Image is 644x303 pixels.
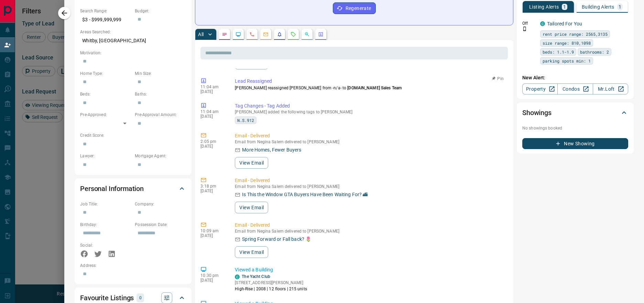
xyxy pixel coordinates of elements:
p: More Homes, Fewer Buyers [242,146,301,154]
p: Lead Reassigned [235,78,505,85]
div: condos.ca [235,274,240,279]
h2: Showings [522,107,552,118]
p: Off [522,20,536,26]
p: 0 [139,294,142,302]
div: condos.ca [540,21,545,26]
p: Email - Delivered [235,222,505,229]
p: All [198,32,204,37]
p: Spring Forward or Fall back? 🌷 [242,236,311,243]
p: New Alert: [522,74,628,81]
span: size range: 810,1098 [543,40,591,46]
p: [DATE] [200,144,225,149]
p: 2:05 pm [200,139,225,144]
p: Birthday: [80,222,131,228]
p: Viewed a Building [235,266,505,273]
p: Pre-Approval Amount: [135,112,186,118]
p: Company: [135,201,186,207]
span: N.S.912 [237,117,254,124]
span: [DOMAIN_NAME] Sales Team [347,86,402,90]
a: Condos [557,83,593,94]
p: [DATE] [200,89,225,94]
p: Home Type: [80,70,131,77]
button: View Email [235,202,268,213]
svg: Opportunities [304,32,310,37]
svg: Notes [222,32,227,37]
p: Search Range: [80,8,131,14]
p: [DATE] [200,233,225,238]
p: [PERSON_NAME] added the following tags to [PERSON_NAME] [235,110,505,114]
p: 11:04 am [200,85,225,89]
div: Showings [522,104,628,121]
p: Building Alerts [582,4,614,9]
p: Pre-Approved: [80,112,131,118]
button: View Email [235,246,268,258]
p: Areas Searched: [80,29,186,35]
p: [PERSON_NAME] reassigned [PERSON_NAME] from -n/a- to [235,85,505,91]
p: Job Title: [80,201,131,207]
p: 1 [619,4,621,9]
p: Min Size: [135,70,186,77]
p: [DATE] [200,114,225,119]
p: [DATE] [200,189,225,193]
p: Budget: [135,8,186,14]
p: Email from Negina Salem delivered to [PERSON_NAME] [235,184,505,189]
p: 3:18 pm [200,184,225,189]
p: [DATE] [200,278,225,283]
button: View Email [235,157,268,169]
p: Mortgage Agent: [135,153,186,159]
svg: Lead Browsing Activity [236,32,241,37]
p: Email - Delivered [235,177,505,184]
p: High-Rise | 2008 | 12 floors | 215 units [235,286,307,292]
svg: Listing Alerts [277,32,282,37]
p: 10:09 am [200,228,225,233]
svg: Emails [263,32,269,37]
p: $3 - $999,999,999 [80,14,131,25]
p: 1 [563,4,566,9]
svg: Agent Actions [318,32,324,37]
p: Motivation: [80,50,186,56]
svg: Calls [249,32,255,37]
p: Is This the Window GTA Buyers Have Been Waiting For? 🏙 [242,191,368,198]
a: Tailored For You [547,21,582,26]
p: Email from Negina Salem delivered to [PERSON_NAME] [235,139,505,144]
button: Regenerate [333,2,376,14]
span: beds: 1.1-1.9 [543,48,574,55]
p: No showings booked [522,125,628,131]
svg: Push Notification Only [522,26,527,31]
p: Email from Negina Salem delivered to [PERSON_NAME] [235,229,505,234]
p: Credit Score: [80,132,186,138]
p: Social: [80,242,131,248]
p: [STREET_ADDRESS][PERSON_NAME] [235,280,307,286]
p: Whitby, [GEOGRAPHIC_DATA] [80,35,186,46]
span: bathrooms: 2 [580,48,609,55]
button: New Showing [522,138,628,149]
span: rent price range: 2565,3135 [543,31,608,37]
a: Mr.Loft [593,83,628,94]
p: Listing Alerts [529,4,559,9]
p: Tag Changes - Tag Added [235,102,505,110]
a: Property [522,83,558,94]
p: Address: [80,262,186,269]
p: Baths: [135,91,186,97]
p: 11:04 am [200,109,225,114]
p: Lawyer: [80,153,131,159]
p: Email - Delivered [235,132,505,139]
button: Pin [488,76,508,82]
p: Possession Date: [135,222,186,228]
span: parking spots min: 1 [543,57,591,64]
div: Personal Information [80,180,186,197]
h2: Personal Information [80,183,144,194]
svg: Requests [291,32,296,37]
p: Beds: [80,91,131,97]
a: The Yacht Club [242,274,270,279]
p: 10:30 pm [200,273,225,278]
